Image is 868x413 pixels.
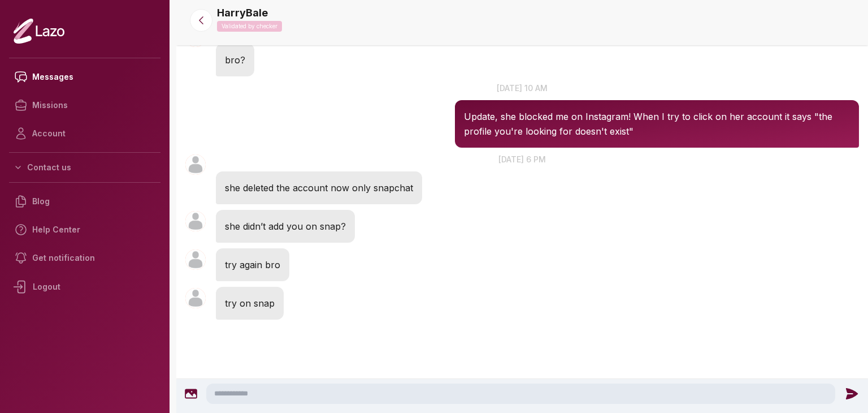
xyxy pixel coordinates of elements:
p: [DATE] 6 pm [176,153,868,165]
p: she deleted the account now only snapchat [225,180,413,195]
a: Blog [9,187,160,216]
p: Update, she blocked me on Instagram! When I try to click on her account it says "the profile you'... [464,109,850,139]
img: User avatar [185,211,206,231]
p: try on snap [225,296,275,311]
img: User avatar [185,249,206,270]
p: try again bro [225,257,280,272]
p: Validated by checker [217,21,282,32]
p: bro? [225,53,245,67]
a: Messages [9,63,160,91]
a: Help Center [9,216,160,244]
a: Account [9,119,160,148]
p: she didn’t add you on snap? [225,219,346,234]
p: HarryBale [217,5,268,21]
a: Missions [9,91,160,119]
p: [DATE] 10 am [176,82,868,94]
img: User avatar [185,288,206,308]
div: Logout [9,272,160,302]
button: Contact us [9,157,160,178]
a: Get notification [9,244,160,272]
